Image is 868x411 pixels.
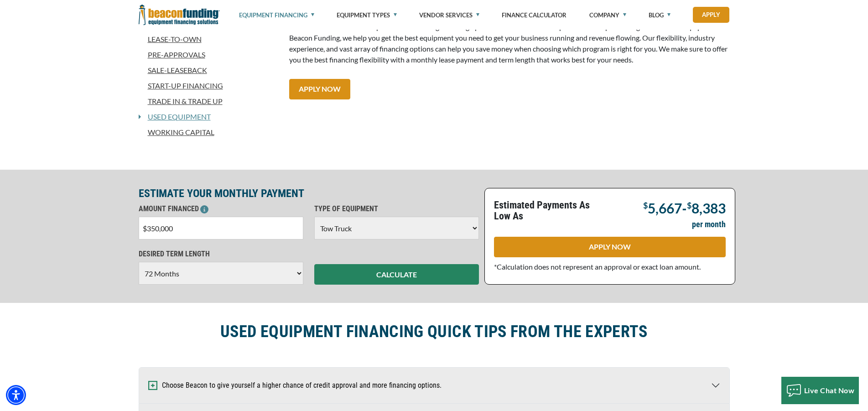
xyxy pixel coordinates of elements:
[648,200,682,216] span: 5,667
[139,96,278,107] a: Trade In & Trade Up
[643,200,726,214] p: -
[139,249,303,260] p: DESIRED TERM LENGTH
[691,200,726,216] span: 8,383
[289,21,730,65] p: There's a common misconception that obtaining financing options can be difficult or impossible wh...
[314,203,479,214] p: TYPE OF EQUIPMENT
[494,237,726,257] a: APPLY NOW
[148,381,157,390] img: Expand and Collapse Icon
[289,79,350,99] a: APPLY NOW
[141,111,211,122] a: Used Equipment
[687,200,691,210] span: $
[139,368,729,403] button: Choose Beacon to give yourself a higher chance of credit approval and more financing options.
[139,80,278,91] a: Start-Up Financing
[494,262,701,271] span: *Calculation does not represent an approval or exact loan amount.
[693,7,729,23] a: Apply
[139,188,479,199] p: ESTIMATE YOUR MONTHLY PAYMENT
[139,65,278,76] a: Sale-Leaseback
[692,219,726,230] p: per month
[494,200,604,222] p: Estimated Payments As Low As
[139,127,278,138] a: Working Capital
[643,200,648,210] span: $
[139,217,303,239] input: $
[220,321,648,342] h2: USED EQUIPMENT FINANCING QUICK TIPS FROM THE EXPERTS
[139,34,278,45] a: Lease-To-Own
[139,49,278,60] a: Pre-approvals
[804,386,855,395] span: Live Chat Now
[781,377,859,404] button: Live Chat Now
[314,264,479,285] button: CALCULATE
[6,385,26,405] div: Accessibility Menu
[139,203,303,214] p: AMOUNT FINANCED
